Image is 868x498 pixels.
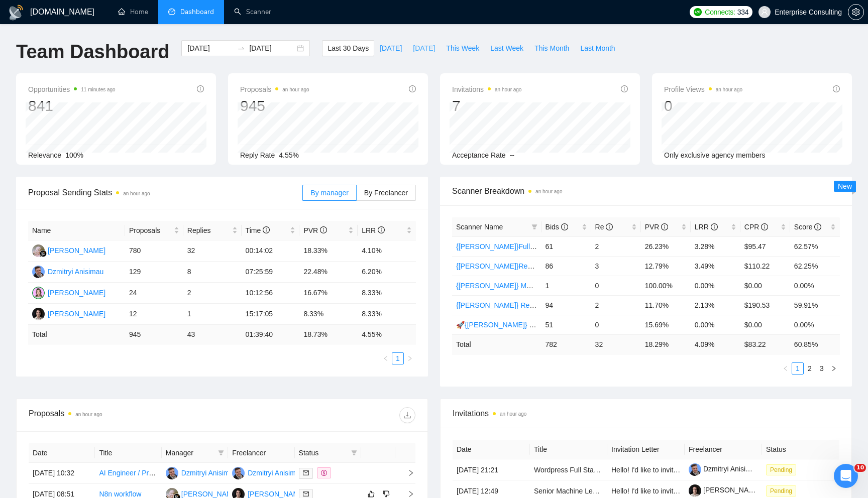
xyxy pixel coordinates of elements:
[362,226,385,234] span: LRR
[48,287,105,298] div: [PERSON_NAME]
[240,83,309,95] span: Proposals
[766,465,800,473] a: Pending
[761,9,768,16] span: user
[711,223,718,230] span: info-circle
[780,362,792,375] li: Previous Page
[804,363,815,374] a: 2
[404,352,416,364] button: right
[641,276,691,295] td: 100.00%
[413,43,435,54] span: [DATE]
[237,44,245,52] span: swap-right
[664,96,742,115] div: 0
[32,244,45,257] img: RH
[495,87,521,92] time: an hour ago
[641,295,691,315] td: 11.70%
[303,491,309,497] span: mail
[32,266,45,278] img: D
[232,489,305,497] a: IS[PERSON_NAME]
[400,411,415,419] span: download
[48,266,103,277] div: Dzmitryi Anisimau
[237,44,245,52] span: to
[351,450,357,456] span: filter
[399,469,414,476] span: right
[95,463,161,484] td: AI Engineer / Prompting Engineer Needed for Education Startup
[664,151,766,159] span: Only exclusive agency members
[591,315,641,334] td: 0
[804,362,816,375] li: 2
[32,267,103,275] a: DDzmitryi Anisimau
[456,242,654,251] a: {[PERSON_NAME]}Full-stack devs WW (<1 month) - pain point
[183,240,242,262] td: 32
[409,85,416,92] span: info-circle
[28,221,125,240] th: Name
[595,223,613,231] span: Re
[242,240,300,262] td: 00:14:02
[534,466,680,474] a: Wordpress Full Stack | E-commerce Developer
[242,304,300,325] td: 15:17:05
[125,262,183,283] td: 129
[453,459,530,480] td: [DATE] 21:21
[183,283,242,304] td: 2
[685,440,762,459] th: Freelancer
[166,468,237,476] a: DDzmitryi Anisimau
[790,236,840,256] td: 62.57%
[529,40,575,56] button: This Month
[187,225,230,236] span: Replies
[95,443,161,463] th: Title
[166,489,239,497] a: RH[PERSON_NAME]
[452,96,521,115] div: 7
[456,301,662,309] a: {[PERSON_NAME]} React/Next.js/Node.js (Long-term, All Niches)
[40,250,47,257] img: gigradar-bm.png
[541,256,591,276] td: 86
[299,304,358,325] td: 8.33%
[814,223,821,230] span: info-circle
[541,236,591,256] td: 61
[740,295,790,315] td: $190.53
[452,185,840,197] span: Scanner Breakdown
[645,223,669,231] span: PVR
[500,411,526,417] time: an hour ago
[794,223,821,231] span: Score
[790,295,840,315] td: 59.91%
[689,463,701,476] img: c1SluQ61fFyZgmuMNEkEJ8OllgN6w6DPDYG-AMUMz95-O5ImFDs13Z-nqGwPsS1CSv
[48,245,105,256] div: [PERSON_NAME]
[453,407,839,420] span: Invitations
[790,276,840,295] td: 0.00%
[485,40,529,56] button: Last Week
[248,467,303,478] div: Dzmitryi Anisimau
[456,321,665,329] a: 🚀{[PERSON_NAME]} Main | python | django | AI (+less than 30 h)
[441,40,485,56] button: This Week
[541,334,591,354] td: 782
[694,8,702,16] img: upwork-logo.png
[561,223,568,230] span: info-circle
[249,43,295,54] input: End date
[591,276,641,295] td: 0
[299,325,358,344] td: 18.73 %
[848,8,864,16] a: setting
[240,151,275,159] span: Reply Rate
[279,151,299,159] span: 4.55%
[591,256,641,276] td: 3
[349,445,359,460] span: filter
[162,443,228,463] th: Manager
[790,315,840,334] td: 0.00%
[28,325,125,344] td: Total
[32,309,105,317] a: IS[PERSON_NAME]
[407,40,441,56] button: [DATE]
[48,308,105,319] div: [PERSON_NAME]
[246,226,270,234] span: Time
[310,189,348,197] span: By manager
[790,256,840,276] td: 62.25%
[541,315,591,334] td: 51
[705,7,735,18] span: Connects:
[28,96,116,115] div: 841
[32,287,45,299] img: EB
[452,151,506,159] span: Acceptance Rate
[766,486,800,494] a: Pending
[790,334,840,354] td: 60.85 %
[848,4,864,20] button: setting
[691,315,740,334] td: 0.00%
[607,440,685,459] th: Invitation Letter
[716,87,742,92] time: an hour ago
[621,85,628,92] span: info-circle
